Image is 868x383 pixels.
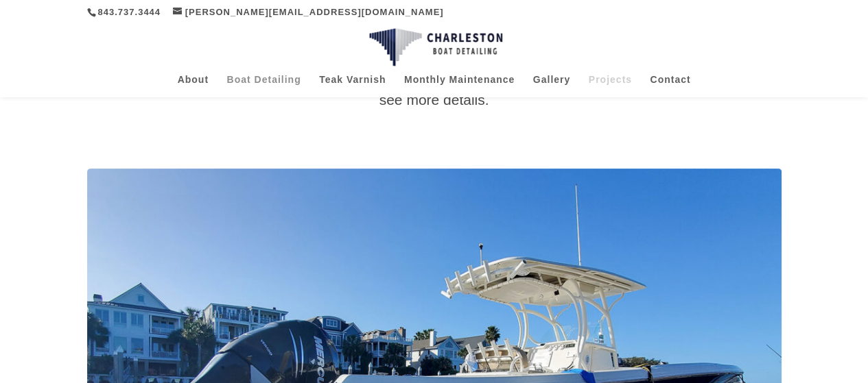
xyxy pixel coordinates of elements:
[178,75,209,97] a: About
[98,7,161,17] a: 843.737.3444
[589,75,632,97] a: Projects
[533,75,570,97] a: Gallery
[650,75,690,97] a: Contact
[369,28,502,66] img: Charleston Boat Detailing
[173,7,444,17] a: [PERSON_NAME][EMAIL_ADDRESS][DOMAIN_NAME]
[404,75,515,97] a: Monthly Maintenance
[226,75,301,97] a: Boat Detailing
[319,75,386,97] a: Teak Varnish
